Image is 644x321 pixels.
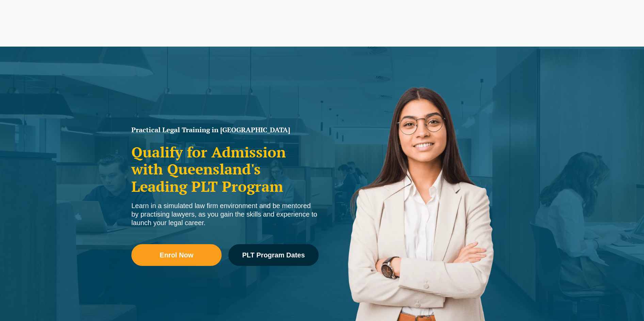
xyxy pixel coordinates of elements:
[131,202,319,227] div: Learn in a simulated law firm environment and be mentored by practising lawyers, as you gain the ...
[131,244,222,266] a: Enrol Now
[228,244,319,266] a: PLT Program Dates
[242,252,305,258] span: PLT Program Dates
[131,143,319,195] h2: Qualify for Admission with Queensland's Leading PLT Program
[131,126,319,133] h1: Practical Legal Training in [GEOGRAPHIC_DATA]
[160,252,193,258] span: Enrol Now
